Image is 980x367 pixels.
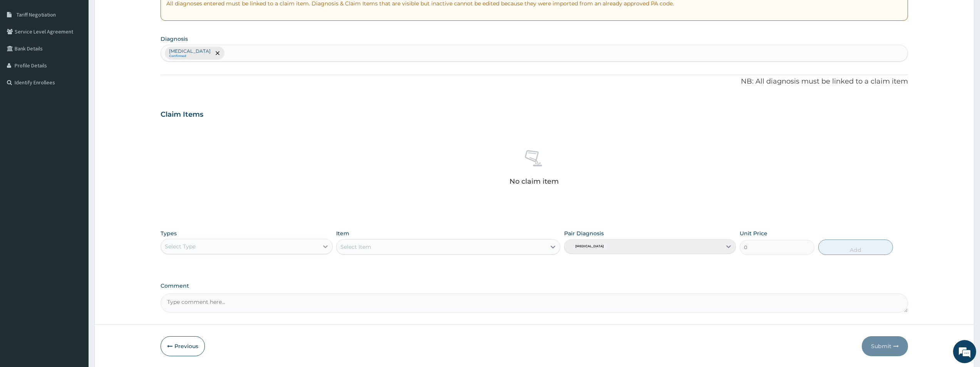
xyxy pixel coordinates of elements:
[45,97,106,175] span: We're online!
[161,283,908,289] label: Comment
[564,230,604,237] label: Pair Diagnosis
[161,230,177,237] label: Types
[161,336,205,356] button: Previous
[336,230,349,237] label: Item
[40,43,129,53] div: Chat with us now
[161,35,188,43] label: Diagnosis
[509,178,559,185] p: No claim item
[17,11,56,18] span: Tariff Negotiation
[161,111,203,119] h3: Claim Items
[126,4,145,22] div: Minimize live chat window
[161,77,908,87] p: NB: All diagnosis must be linked to a claim item
[818,240,893,255] button: Add
[862,336,908,356] button: Submit
[14,39,31,58] img: d_794563401_company_1708531726252_794563401
[4,210,147,237] textarea: Type your message and hit 'Enter'
[165,243,196,250] div: Select Type
[740,230,767,237] label: Unit Price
